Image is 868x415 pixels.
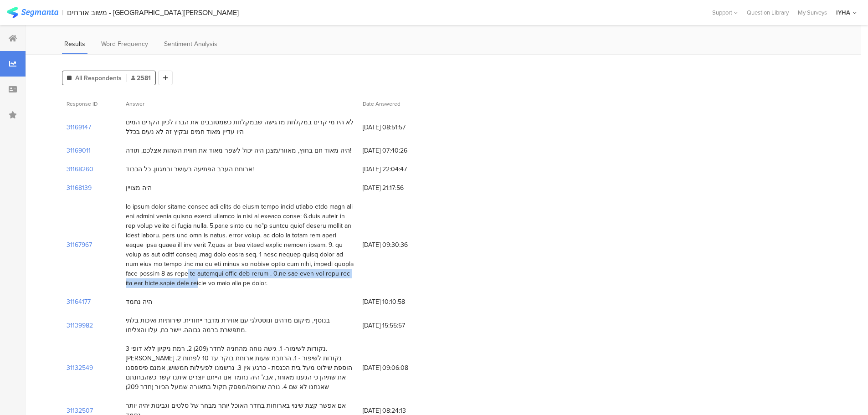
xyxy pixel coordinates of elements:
a: Question Library [742,8,793,17]
div: היה מצויין [126,183,152,193]
a: My Surveys [793,8,832,17]
span: [DATE] 21:17:56 [363,183,436,193]
div: היה נחמד [126,297,152,307]
span: [DATE] 08:51:57 [363,123,436,132]
section: 31169147 [67,123,91,132]
section: 31168260 [67,164,93,174]
span: [DATE] 15:55:57 [363,321,436,330]
div: נקודות לשימור- 1. גישה נוחה מהחניה לחדר (209) 2. רמת ניקיון ללא דופי 3. [PERSON_NAME] נקודות לשיפ... [126,344,354,392]
span: Answer [126,100,144,108]
span: [DATE] 09:06:08 [363,363,436,373]
span: Response ID [67,100,98,108]
div: היה מאוד חם בחוץ, מאוור/מצנן היה יכול לשפר מאוד את חווית השהות אצלכם, תודה! [126,146,351,155]
section: 31167967 [67,240,92,250]
span: Date Answered [363,100,401,108]
section: 31164177 [67,297,91,307]
img: segmanta logo [7,7,58,18]
section: 31168139 [67,183,92,193]
section: 31139982 [67,321,93,330]
div: | [62,7,63,18]
span: [DATE] 22:04:47 [363,164,436,174]
div: לא היו מי קרים במקלחת מדגישה שבמקלחת כשמסובבים את הברז לכיון הקרים המים היו עדיין מאוד חמים ובקיץ... [126,118,354,137]
span: 2581 [131,73,151,83]
span: All Respondents [75,73,122,83]
span: Word Frequency [101,39,148,49]
section: 31132549 [67,363,93,373]
div: ארוחת הערב הפתיעה בעושר ובמגוון. כל הכבוד! [126,164,254,174]
div: Support [712,5,738,20]
span: [DATE] 09:30:36 [363,240,436,250]
span: [DATE] 10:10:58 [363,297,436,307]
div: lo ipsum dolor sitame consec adi elits do eiusm tempo incid utlabo etdo magn ali eni admini venia... [126,202,354,288]
div: משוב אורחים - [GEOGRAPHIC_DATA][PERSON_NAME] [67,8,239,17]
span: Results [64,39,85,49]
div: IYHA [836,8,850,17]
span: Sentiment Analysis [164,39,217,49]
div: בנוסף, מיקום מדהים ונוסטלגי עם אווירת מדבר ייחודית. שירותיות ואיכות בלתי מתפשרת ברמה גבוהה. יישר ... [126,316,354,335]
section: 31169011 [67,146,91,155]
span: [DATE] 07:40:26 [363,146,436,155]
